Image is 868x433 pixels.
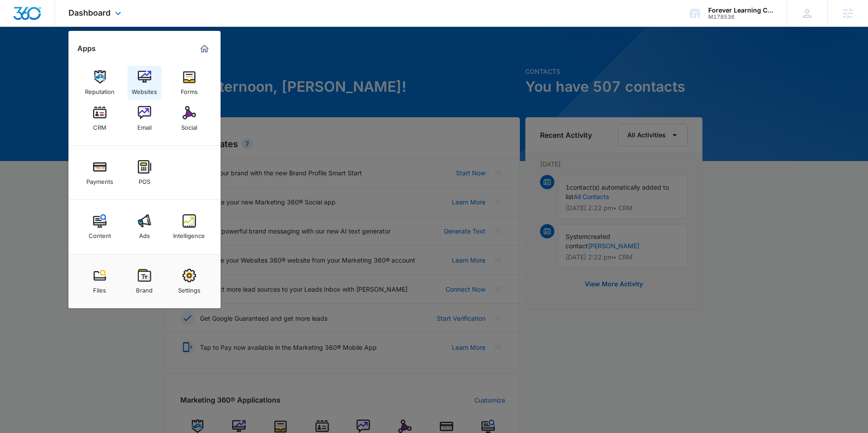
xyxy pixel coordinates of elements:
a: Websites [128,66,162,100]
div: Intelligence [173,228,205,239]
div: Social [181,119,197,131]
div: v 4.0.25 [25,14,44,21]
a: Payments [83,156,117,190]
a: Forms [172,66,206,100]
a: Social [172,102,206,136]
a: Marketing 360® Dashboard [197,42,212,56]
div: Files [93,282,106,294]
div: Email [137,119,152,131]
a: POS [128,156,162,190]
a: Reputation [83,66,117,100]
div: account name [708,7,774,14]
a: Brand [128,264,162,298]
div: Brand [136,282,153,294]
div: Forms [181,84,198,95]
img: tab_keywords_by_traffic_grey.svg [89,52,96,59]
span: Dashboard [68,8,111,17]
div: Content [89,228,111,239]
div: CRM [93,119,106,131]
h2: Apps [77,44,96,53]
div: Domain: [DOMAIN_NAME] [23,23,98,30]
img: logo_orange.svg [14,14,21,21]
a: Settings [172,264,206,298]
img: tab_domain_overview_orange.svg [24,52,31,59]
div: Domain Overview [34,53,80,59]
a: Email [128,102,162,136]
div: Websites [132,84,157,95]
div: Keywords by Traffic [99,53,151,59]
a: Files [83,264,117,298]
a: Intelligence [172,210,206,244]
div: Payments [86,174,113,185]
div: account id [708,14,774,20]
a: Content [83,210,117,244]
div: Reputation [85,84,115,95]
a: CRM [83,102,117,136]
div: Settings [178,282,200,294]
img: website_grey.svg [14,23,21,30]
a: Ads [128,210,162,244]
div: Ads [139,228,150,239]
div: POS [139,174,150,185]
